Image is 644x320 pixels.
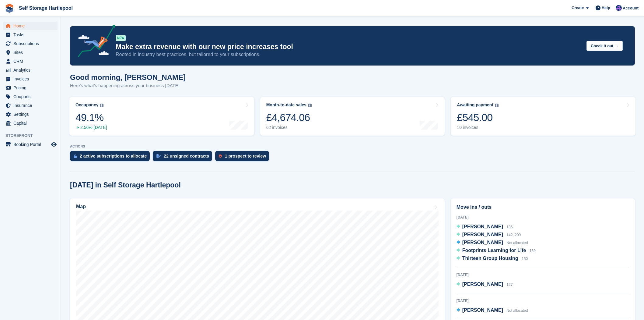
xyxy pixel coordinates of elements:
[3,22,58,30] a: menu
[13,110,50,119] span: Settings
[70,144,635,148] p: ACTIONS
[457,281,513,289] a: [PERSON_NAME] 127
[70,151,153,164] a: 2 active subscriptions to allocate
[266,102,306,108] div: Month-to-date sales
[215,151,272,164] a: 1 prospect to review
[73,25,115,59] img: price-adjustments-announcement-icon-8257ccfd72463d97f412b2fc003d46551f7dbcb40ab6d574587a9cd5c0d94...
[462,256,518,261] span: Thirteen Group Housing
[75,102,98,108] div: Occupancy
[602,5,610,11] span: Help
[266,111,312,124] div: £4,674.06
[13,30,50,39] span: Tasks
[225,154,266,158] div: 1 prospect to review
[266,125,312,130] div: 62 invoices
[3,48,58,57] a: menu
[495,104,499,107] img: icon-info-grey-7440780725fd019a000dd9b08b2336e03edf1995a4989e88bcd33f0948082b44.svg
[616,5,622,11] img: Sean Wood
[3,92,58,101] a: menu
[75,111,107,124] div: 49.1%
[462,224,503,229] span: [PERSON_NAME]
[13,101,50,110] span: Insurance
[13,57,50,66] span: CRM
[70,82,186,89] p: Here's what's happening across your business [DATE]
[572,5,584,11] span: Create
[75,125,107,130] div: 2.56% [DATE]
[3,140,58,149] a: menu
[457,247,536,255] a: Footprints Learning for Life 139
[3,66,58,74] a: menu
[506,283,513,287] span: 127
[3,84,58,92] a: menu
[457,231,521,239] a: [PERSON_NAME] 142, 209
[457,255,528,263] a: Thirteen Group Housing 150
[5,4,14,13] img: stora-icon-8386f47178a22dfd0bd8f6a31ec36ba5ce8667c1dd55bd0f319d3a0aa187defe.svg
[506,233,521,237] span: 142, 209
[457,272,629,278] div: [DATE]
[164,154,209,158] div: 22 unsigned contracts
[506,225,513,229] span: 136
[3,119,58,127] a: menu
[506,308,528,313] span: Not allocated
[530,249,536,253] span: 139
[457,223,513,231] a: [PERSON_NAME] 136
[462,232,503,237] span: [PERSON_NAME]
[3,101,58,110] a: menu
[13,92,50,101] span: Coupons
[13,140,50,149] span: Booking Portal
[70,73,186,81] h1: Good morning, [PERSON_NAME]
[623,5,639,11] span: Account
[116,42,582,51] p: Make extra revenue with our new price increases tool
[3,30,58,39] a: menu
[457,215,629,220] div: [DATE]
[3,39,58,48] a: menu
[457,102,493,108] div: Awaiting payment
[457,204,629,211] h2: Move ins / outs
[13,22,50,30] span: Home
[457,298,629,304] div: [DATE]
[522,257,528,261] span: 150
[74,154,77,158] img: active_subscription_to_allocate_icon-d502201f5373d7db506a760aba3b589e785aa758c864c3986d89f69b8ff3...
[457,125,499,130] div: 10 invoices
[100,104,103,107] img: icon-info-grey-7440780725fd019a000dd9b08b2336e03edf1995a4989e88bcd33f0948082b44.svg
[5,133,61,139] span: Storefront
[116,35,126,41] div: NEW
[16,3,75,13] a: Self Storage Hartlepool
[153,151,215,164] a: 22 unsigned contracts
[69,97,254,136] a: Occupancy 49.1% 2.56% [DATE]
[3,110,58,119] a: menu
[76,204,86,209] h2: Map
[451,97,635,136] a: Awaiting payment £545.00 10 invoices
[260,97,445,136] a: Month-to-date sales £4,674.06 62 invoices
[462,282,503,287] span: [PERSON_NAME]
[462,248,526,253] span: Footprints Learning for Life
[13,48,50,57] span: Sites
[13,84,50,92] span: Pricing
[3,57,58,66] a: menu
[457,307,528,315] a: [PERSON_NAME] Not allocated
[13,39,50,48] span: Subscriptions
[13,75,50,83] span: Invoices
[457,111,499,124] div: £545.00
[219,154,222,158] img: prospect-51fa495bee0391a8d652442698ab0144808aea92771e9ea1ae160a38d050c398.svg
[506,241,528,245] span: Not allocated
[13,66,50,74] span: Analytics
[462,240,503,245] span: [PERSON_NAME]
[116,51,582,58] p: Rooted in industry best practices, but tailored to your subscriptions.
[13,119,50,127] span: Capital
[80,154,147,158] div: 2 active subscriptions to allocate
[308,104,312,107] img: icon-info-grey-7440780725fd019a000dd9b08b2336e03edf1995a4989e88bcd33f0948082b44.svg
[156,154,161,158] img: contract_signature_icon-13c848040528278c33f63329250d36e43548de30e8caae1d1a13099fd9432cc5.svg
[50,141,58,148] a: Preview store
[457,239,528,247] a: [PERSON_NAME] Not allocated
[586,41,623,51] button: Check it out →
[3,75,58,83] a: menu
[462,308,503,313] span: [PERSON_NAME]
[70,181,181,189] h2: [DATE] in Self Storage Hartlepool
